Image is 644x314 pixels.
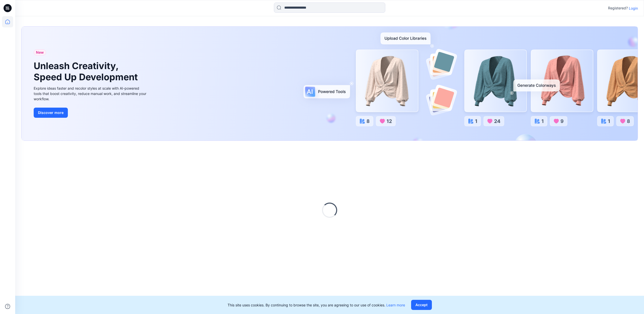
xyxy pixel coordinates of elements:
[34,61,140,82] h1: Unleash Creativity, Speed Up Development
[36,49,44,55] span: New
[411,300,432,310] button: Accept
[608,5,628,11] p: Registered?
[34,108,68,118] button: Discover more
[34,108,148,118] a: Discover more
[386,303,405,307] a: Learn more
[34,86,148,102] div: Explore ideas faster and recolor styles at scale with AI-powered tools that boost creativity, red...
[228,302,405,308] p: This site uses cookies. By continuing to browse the site, you are agreeing to our use of cookies.
[629,6,638,11] p: Login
